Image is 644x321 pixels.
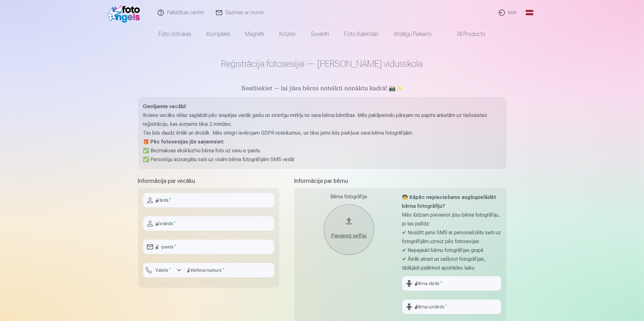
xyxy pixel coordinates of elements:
div: Pievienot selfiju [330,232,368,240]
img: /fa1 [107,3,143,23]
button: Pievienot selfiju [324,204,374,255]
button: Valsts* [143,263,184,277]
p: ✔ Nosūtīt jums SMS ar personalizētu saiti uz fotogrāfijām uzreiz pēc fotosesijas [402,228,501,246]
a: Krūzes [272,25,303,43]
a: Suvenīri [303,25,337,43]
h1: Reģistrācija fotosesijai — [PERSON_NAME] vidusskola [138,58,506,69]
a: All products [439,25,493,43]
a: Foto izdrukas [151,25,199,43]
label: Valsts [153,267,174,273]
a: Foto kalendāri [337,25,386,43]
h5: Neatliekiet — lai jūsu bērns noteikti nonāktu kadrā! 📸✨ [138,85,506,93]
p: Tas būs daudz ērtāk un drošāk. Mēs stingri ievērojam GDPR noteikumus, un tikai jums būs piekļuve ... [143,129,501,137]
p: ✔ Nepajaukt bērnu fotogrāfijas grupā [402,246,501,255]
p: Mēs lūdzam pievienot jūsu bērna fotogrāfiju, jo tas palīdz: [402,211,501,228]
a: Komplekti [199,25,238,43]
h5: Informācija par bērnu [294,177,506,185]
p: ✅ Bezmaksas ekskluzīvu bērna foto uz savu e-pastu [143,146,501,155]
p: ✅ Personīgu aizsargātu saiti uz visām bērna fotogrāfijām SMS veidā [143,155,501,164]
p: ✔ Ātrāk atrast un sašķirot fotogrāfijas, tādējādi paātrinot apstrādes laiku [402,255,501,272]
strong: 🎁 Pēc fotosesijas jūs saņemsiet: [143,139,224,145]
a: Magnēti [238,25,272,43]
p: Ikviens vecāks vēlas saglabāt pēc iespējas vairāk gaišu un sirsnīgu mirkļu no sava bērna bērnības... [143,111,501,129]
div: Bērna fotogrāfija [299,193,398,201]
h5: Informācija par vecāku [138,177,279,185]
strong: 🧒 Kāpēc nepieciešams augšupielādēt bērna fotogrāfiju? [402,194,496,209]
a: Atslēgu piekariņi [386,25,439,43]
strong: Cienījamie vecāki! [143,103,186,109]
